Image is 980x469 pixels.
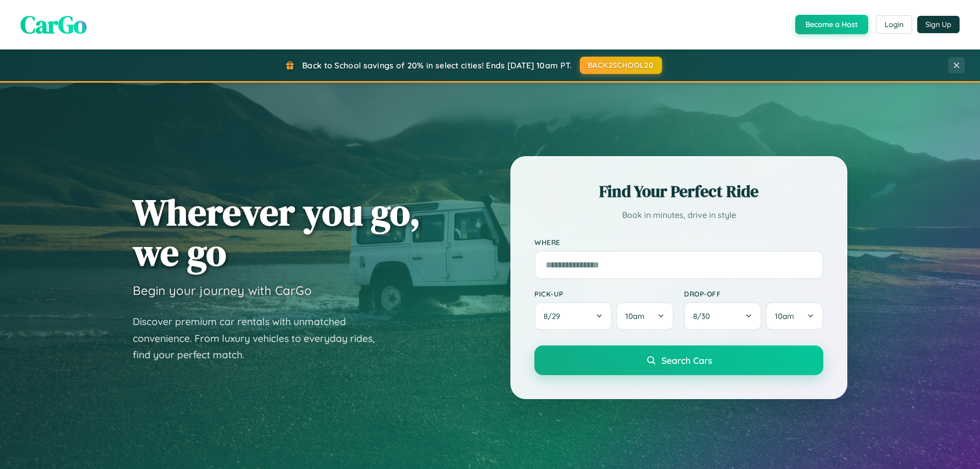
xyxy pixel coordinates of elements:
button: 10am [766,302,823,330]
button: 10am [616,302,674,330]
span: 8 / 29 [544,311,565,321]
button: Search Cars [534,345,823,375]
button: 8/29 [534,302,612,330]
label: Drop-off [684,289,823,298]
button: 8/30 [684,302,762,330]
h1: Wherever you go, we go [133,192,421,273]
span: Back to School savings of 20% in select cities! Ends [DATE] 10am PT. [302,60,572,70]
span: 10am [775,311,794,321]
button: Login [876,15,912,34]
span: Search Cars [661,355,712,366]
span: CarGo [20,8,87,41]
p: Book in minutes, drive in style [534,208,823,223]
p: Discover premium car rentals with unmatched convenience. From luxury vehicles to everyday rides, ... [133,313,388,363]
button: Sign Up [917,16,960,33]
span: 8 / 30 [693,311,715,321]
label: Pick-up [534,289,674,298]
span: 10am [625,311,645,321]
button: BACK2SCHOOL20 [580,57,662,74]
button: Become a Host [795,15,868,34]
h2: Find Your Perfect Ride [534,180,823,203]
label: Where [534,238,823,246]
h3: Begin your journey with CarGo [133,283,312,298]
